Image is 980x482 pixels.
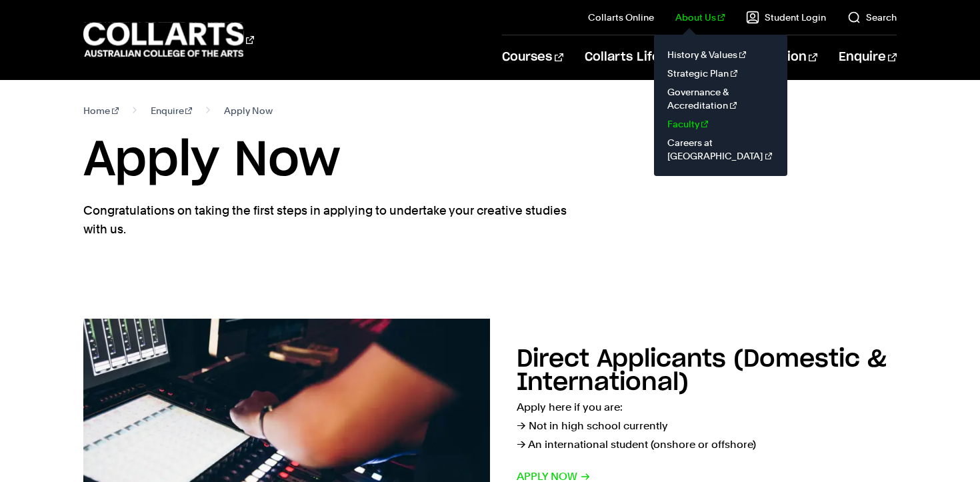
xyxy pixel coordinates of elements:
a: About Us [675,11,725,24]
a: Student Login [746,11,826,24]
span: Apply Now [224,101,273,120]
p: Congratulations on taking the first steps in applying to undertake your creative studies with us. [83,201,570,239]
a: Collarts Life [585,35,671,79]
a: Courses [502,35,563,79]
a: Strategic Plan [665,64,777,83]
a: Governance & Accreditation [665,83,777,115]
a: Enquire [839,35,897,79]
a: History & Values [665,45,777,64]
a: Enquire [151,101,193,120]
a: Collarts Online [588,11,654,24]
p: Apply here if you are: → Not in high school currently → An international student (onshore or offs... [517,398,897,454]
h2: Direct Applicants (Domestic & International) [517,347,887,395]
a: Home [83,101,119,120]
a: Search [847,11,897,24]
div: Go to homepage [83,21,254,59]
a: Faculty [665,115,777,133]
a: Careers at [GEOGRAPHIC_DATA] [665,133,777,165]
h1: Apply Now [83,131,897,191]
